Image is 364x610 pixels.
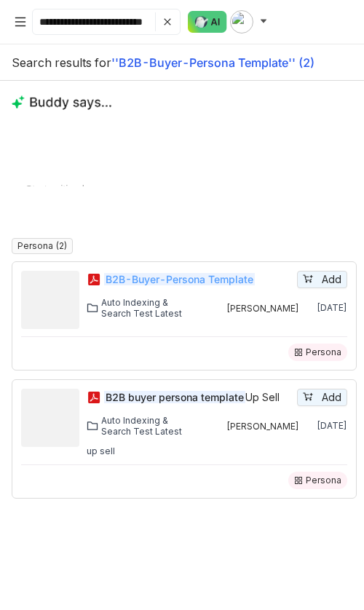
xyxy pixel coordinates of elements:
[306,346,341,358] div: Persona
[226,303,299,314] div: [PERSON_NAME]
[101,415,194,437] div: Auto Indexing & Search Test Latest
[230,10,253,33] img: avatar
[211,420,223,432] img: 684bbe3680588642516ed0d3
[322,389,341,405] span: Add
[101,297,194,319] div: Auto Indexing & Search Test Latest
[226,421,299,432] div: [PERSON_NAME]
[104,273,255,285] em: B2B-Buyer-Persona Template
[211,302,223,314] img: 684bbe3680588642516ed0d3
[12,55,111,70] span: Search results for
[87,272,101,287] img: pdf.svg
[322,272,341,288] span: Add
[104,389,294,405] a: B2B buyer persona templateUp Sell
[104,272,294,288] a: B2B-Buyer-Persona Template
[111,55,314,70] b: ''B2B-Buyer-Persona Template'' (2)
[297,271,347,288] button: Add
[188,11,227,33] img: ask-buddy-normal.svg
[104,391,245,403] em: B2B buyer persona template
[306,475,341,486] div: Persona
[87,445,115,457] div: up sell
[87,390,101,405] img: pdf.svg
[317,420,347,432] div: [DATE]
[297,389,347,406] button: Add
[317,302,347,314] div: [DATE]
[104,389,294,405] div: Up Sell
[12,238,73,254] nz-tag: Persona (2)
